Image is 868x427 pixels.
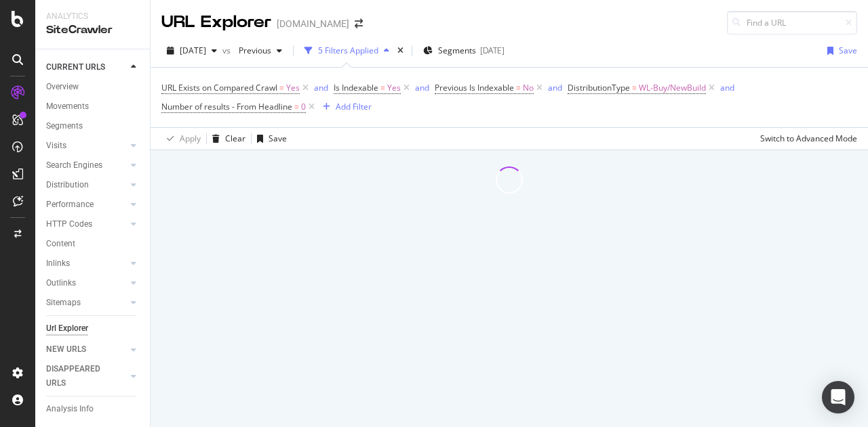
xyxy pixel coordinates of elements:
span: WL-Buy/NewBuild [639,78,706,97]
div: Movements [46,99,89,114]
span: = [380,82,385,93]
span: No [523,78,534,97]
button: Apply [161,128,201,150]
span: 2025 Sep. 5th [180,45,206,56]
span: Segments [438,45,476,56]
a: Search Engines [46,158,127,173]
button: and [720,81,734,94]
a: Content [46,237,140,251]
span: = [516,82,521,93]
span: = [632,82,637,93]
span: Yes [387,78,401,97]
button: 5 Filters Applied [299,40,395,62]
span: Previous Is Indexable [435,82,514,93]
a: Overview [46,80,140,94]
div: SiteCrawler [46,22,139,38]
a: Visits [46,139,127,153]
input: Find a URL [727,11,857,35]
span: Yes [286,78,300,97]
div: Add Filter [336,101,372,112]
button: Switch to Advanced Mode [755,128,857,150]
span: vs [222,45,233,56]
button: and [548,81,562,94]
a: HTTP Codes [46,217,127,231]
div: Segments [46,119,83,133]
span: URL Exists on Compared Crawl [161,82,277,93]
div: Performance [46,198,94,212]
div: Sitemaps [46,296,81,310]
span: Previous [233,45,271,56]
div: arrow-right-arrow-left [355,19,363,28]
button: and [415,81,429,94]
div: Save [269,133,287,144]
a: Outlinks [46,276,127,290]
div: Switch to Advanced Mode [760,133,857,144]
div: Open Intercom Messenger [822,381,854,413]
div: Clear [225,133,245,144]
div: Save [839,45,857,56]
div: Distribution [46,178,89,192]
a: Distribution [46,178,127,192]
div: Content [46,237,75,251]
button: Save [252,128,287,150]
a: Analysis Info [46,402,140,416]
span: Is Indexable [334,82,378,93]
button: Save [822,40,857,62]
span: = [279,82,284,93]
div: Outlinks [46,276,76,290]
a: DISAPPEARED URLS [46,362,127,390]
div: CURRENT URLS [46,60,105,74]
span: Number of results - From Headline [161,101,292,112]
div: Overview [46,80,79,94]
div: 5 Filters Applied [318,45,378,56]
div: HTTP Codes [46,217,92,231]
button: Clear [207,128,245,150]
div: Url Explorer [46,321,88,336]
a: Inlinks [46,256,127,271]
span: DistributionType [568,82,630,93]
button: and [314,81,328,94]
a: Performance [46,198,127,212]
a: Url Explorer [46,321,140,336]
a: NEW URLS [46,342,127,357]
a: Movements [46,99,140,114]
div: Visits [46,139,66,153]
div: Inlinks [46,256,70,271]
div: [DOMAIN_NAME] [277,17,349,30]
div: Analytics [46,11,139,22]
button: [DATE] [161,40,222,62]
span: = [294,101,299,112]
a: Sitemaps [46,296,127,310]
div: URL Explorer [161,11,271,34]
button: Segments[DATE] [418,40,510,62]
div: times [395,44,406,58]
button: Add Filter [317,99,372,115]
a: CURRENT URLS [46,60,127,74]
span: 0 [301,97,306,116]
div: NEW URLS [46,342,86,357]
div: Analysis Info [46,402,94,416]
button: Previous [233,40,288,62]
div: Apply [180,133,201,144]
a: Segments [46,119,140,133]
div: [DATE] [480,45,505,56]
div: Search Engines [46,158,102,173]
div: DISAPPEARED URLS [46,362,115,390]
